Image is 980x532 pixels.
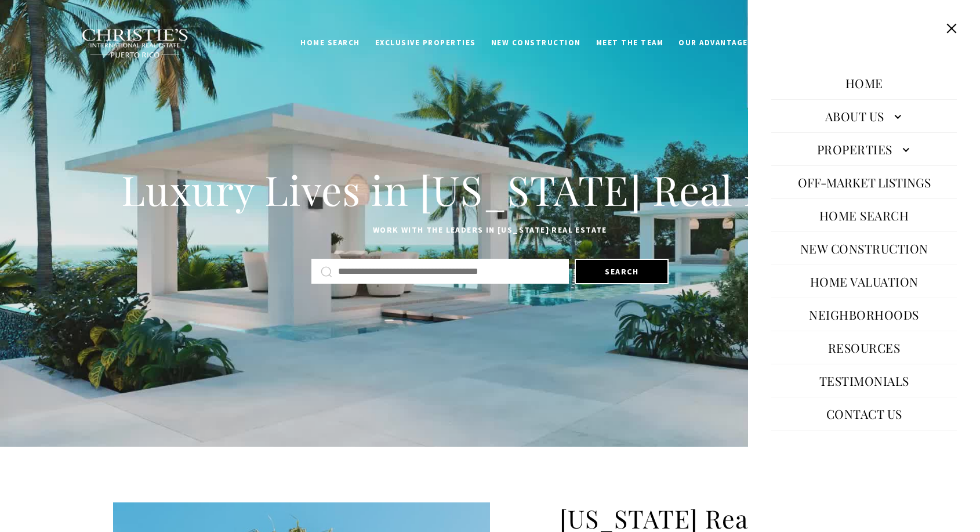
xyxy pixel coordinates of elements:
button: Off-Market Listings [792,168,937,196]
a: Properties [771,135,957,163]
button: Search [575,259,669,284]
p: Work with the leaders in [US_STATE] Real Estate [113,223,867,237]
a: Testimonials [814,367,915,395]
a: New Construction [794,234,934,262]
a: Resources [822,334,906,361]
a: Neighborhoods [803,301,925,328]
span: New Construction [491,38,581,48]
a: Our Advantage [671,32,756,54]
a: Home Search [293,32,368,54]
img: Christie's International Real Estate black text logo [81,28,189,59]
a: Meet the Team [589,32,672,54]
a: Exclusive Properties [368,32,484,54]
a: About Us [771,102,957,130]
a: Home Search [814,201,915,229]
a: Home [840,69,889,97]
a: Home Valuation [804,267,924,295]
a: Contact Us [821,400,908,428]
span: Exclusive Properties [375,38,476,48]
a: New Construction [484,32,589,54]
h1: Luxury Lives in [US_STATE] Real Estate [113,164,867,215]
span: Our Advantage [678,38,748,48]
